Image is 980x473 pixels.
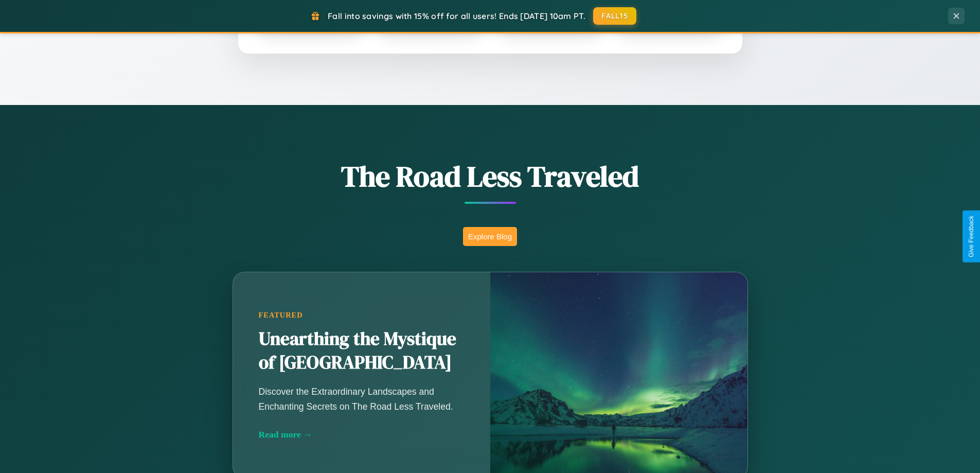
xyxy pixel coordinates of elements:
h1: The Road Less Traveled [182,156,799,196]
p: Discover the Extraordinary Landscapes and Enchanting Secrets on The Road Less Traveled. [259,384,465,413]
div: Featured [259,311,465,320]
h2: Unearthing the Mystique of [GEOGRAPHIC_DATA] [259,327,465,375]
button: FALL15 [593,7,636,25]
span: Fall into savings with 15% off for all users! Ends [DATE] 10am PT. [328,11,585,21]
div: Give Feedback [968,216,975,257]
button: Explore Blog [463,227,517,246]
div: Read more → [259,429,465,440]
